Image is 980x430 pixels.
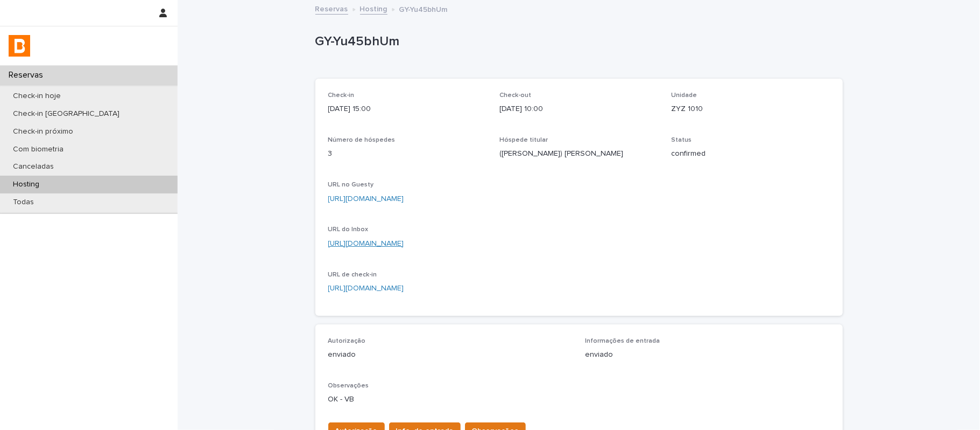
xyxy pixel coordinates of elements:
[4,180,48,189] p: Hosting
[328,137,396,143] span: Número de hóspedes
[328,148,487,159] p: 3
[328,195,404,203] a: [URL][DOMAIN_NAME]
[4,162,62,171] p: Canceladas
[4,70,52,80] p: Reservas
[4,109,128,119] p: Check-in [GEOGRAPHIC_DATA]
[671,92,697,99] span: Unidade
[499,137,548,143] span: Hóspede titular
[499,92,531,99] span: Check-out
[586,338,660,344] span: Informações de entrada
[360,2,387,15] a: Hosting
[499,103,658,115] p: [DATE] 10:00
[586,349,830,360] p: enviado
[328,338,366,344] span: Autorização
[328,182,374,188] span: URL no Guesty
[4,145,72,154] p: Com biometria
[328,226,369,233] span: URL do Inbox
[671,103,830,115] p: ZYZ 1010
[671,148,830,159] p: confirmed
[328,272,377,278] span: URL de check-in
[9,35,30,57] img: zVaNuJHRTjyIjT5M9Xd5
[328,240,404,247] a: [URL][DOMAIN_NAME]
[4,92,69,101] p: Check-in hoje
[499,148,658,159] p: ([PERSON_NAME]) [PERSON_NAME]
[315,2,348,15] a: Reservas
[399,3,448,15] p: GY-Yu45bhUm
[4,198,43,207] p: Todas
[328,383,369,389] span: Observações
[328,103,487,115] p: [DATE] 15:00
[328,394,830,405] p: OK - VB
[315,34,838,50] p: GY-Yu45bhUm
[328,285,404,292] a: [URL][DOMAIN_NAME]
[328,349,573,360] p: enviado
[4,127,82,136] p: Check-in próximo
[328,92,355,99] span: Check-in
[671,137,692,143] span: Status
